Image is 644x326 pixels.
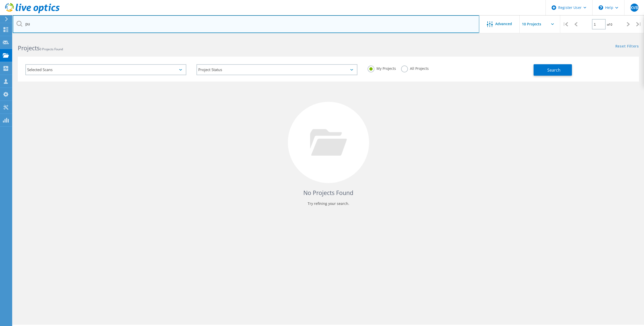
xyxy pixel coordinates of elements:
span: KVB [630,6,638,10]
span: Search [547,67,560,73]
span: 0 Projects Found [40,47,63,51]
label: All Projects [401,66,429,70]
span: Advanced [495,22,512,26]
svg: \n [599,5,603,10]
div: Project Status [196,64,357,75]
span: of 0 [607,22,612,27]
b: Projects [18,44,40,52]
a: Reset Filters [615,44,639,49]
div: Selected Scans [25,64,186,75]
a: Live Optics Dashboard [5,11,60,14]
label: My Projects [368,66,396,70]
input: Search projects by name, owner, ID, company, etc [13,15,479,33]
p: Try refining your search. [23,200,634,208]
div: | [634,15,644,33]
button: Search [534,64,572,76]
h4: No Projects Found [23,189,634,197]
div: | [560,15,571,33]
